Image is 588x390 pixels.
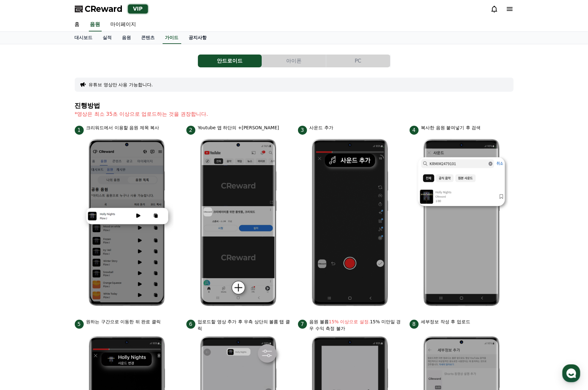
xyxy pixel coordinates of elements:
[303,135,397,311] img: 3.png
[42,203,83,219] a: 대화
[128,4,148,13] div: VIP
[86,318,161,325] p: 원하는 구간으로 이동한 뒤 완료 클릭
[86,124,159,131] p: 크리워드에서 이용할 음원 제목 복사
[75,4,123,14] a: CReward
[298,126,307,135] span: 3
[89,81,153,88] button: 유튜브 영상만 사용 가능합니다.
[329,319,370,324] bold: 15% 이상으로 설정.
[106,18,141,31] a: 마이페이지
[59,213,66,218] span: 대화
[192,135,285,311] img: 2.png
[89,18,102,31] a: 음원
[20,213,24,218] span: 홈
[99,213,107,218] span: 설정
[410,320,419,329] span: 8
[262,55,326,67] a: 아이폰
[410,126,419,135] span: 4
[186,320,195,329] span: 6
[198,124,279,131] p: Youtube 앱 하단의 +[PERSON_NAME]
[75,110,514,118] p: *영상은 최소 35초 이상으로 업로드하는 것을 권장합니다.
[184,32,212,44] a: 공지사항
[75,102,514,109] h4: 진행방법
[198,318,290,332] p: 업로드할 영상 추가 후 우측 상단의 볼륨 탭 클릭
[85,4,123,14] span: CReward
[298,320,307,329] span: 7
[117,32,136,44] a: 음원
[70,32,98,44] a: 대시보드
[75,320,84,329] span: 5
[186,126,195,135] span: 2
[136,32,160,44] a: 콘텐츠
[98,32,117,44] a: 실적
[75,126,84,135] span: 1
[80,135,174,311] img: 1.png
[2,203,42,219] a: 홈
[310,124,333,131] p: 사운드 추가
[310,318,402,332] p: 음원 볼륨 15% 미만일 경우 수익 측정 불가
[198,55,262,67] button: 안드로이드
[326,55,390,67] button: PC
[421,318,470,325] p: 세부정보 작성 후 업로드
[262,55,326,67] button: 아이폰
[83,203,123,219] a: 설정
[415,135,508,311] img: 4.png
[163,32,181,44] a: 가이드
[421,124,481,131] p: 복사한 음원 붙여넣기 후 검색
[70,18,85,31] a: 홈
